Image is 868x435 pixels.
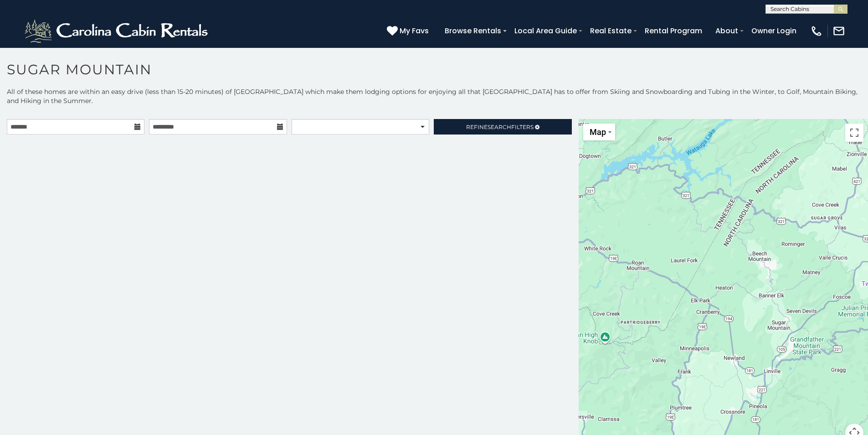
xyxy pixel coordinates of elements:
a: Rental Program [640,23,707,39]
a: Owner Login [747,23,801,39]
span: Search [488,124,511,130]
span: My Favs [400,25,429,36]
img: mail-regular-white.png [832,25,845,37]
img: White-1-2.png [23,17,212,45]
a: My Favs [387,25,431,37]
a: Browse Rentals [440,23,506,39]
a: Local Area Guide [510,23,581,39]
a: RefineSearchFilters [434,119,571,135]
a: About [711,23,743,39]
span: Refine Filters [466,124,534,130]
img: phone-regular-white.png [810,25,823,37]
span: Map [590,127,606,137]
button: Toggle fullscreen view [845,124,863,142]
button: Change map style [583,124,615,140]
a: Real Estate [586,23,636,39]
